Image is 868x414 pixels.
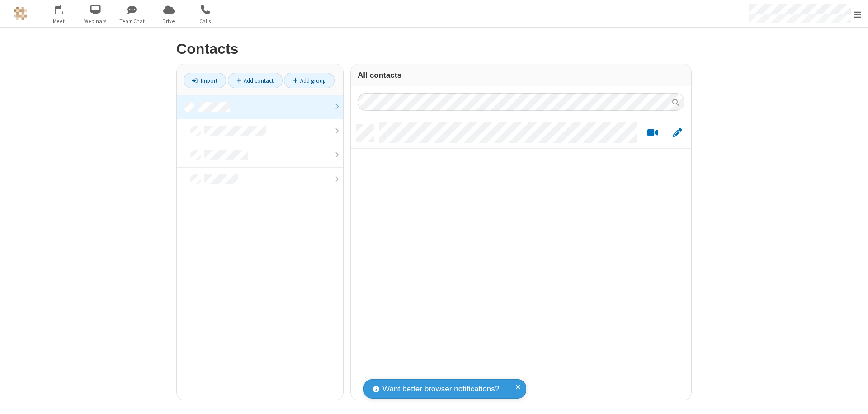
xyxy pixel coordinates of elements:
button: Start a video meeting [644,127,661,139]
span: Team Chat [115,17,149,25]
span: Drive [152,17,186,25]
h2: Contacts [176,41,692,57]
div: grid [351,118,691,400]
span: Meet [42,17,76,25]
iframe: Chat [845,390,861,408]
span: Webinars [79,17,113,25]
a: Add contact [228,73,283,88]
button: Edit [668,127,686,139]
span: Calls [189,17,222,25]
h3: All contacts [358,71,684,80]
a: Add group [284,73,335,88]
span: Want better browser notifications? [382,383,499,395]
a: Import [184,73,226,88]
div: 1 [61,5,67,12]
img: QA Selenium DO NOT DELETE OR CHANGE [14,7,27,20]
